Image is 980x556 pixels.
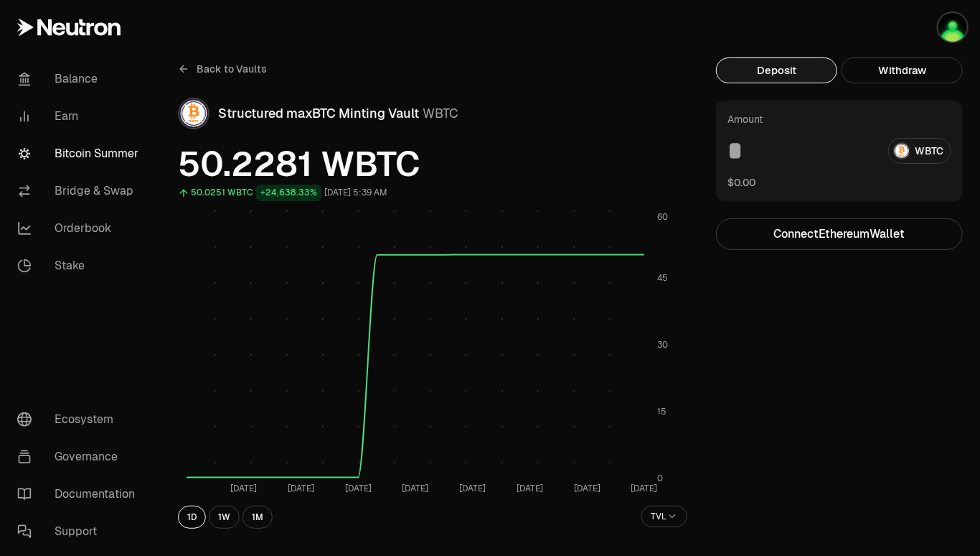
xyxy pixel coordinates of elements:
button: 1D [178,506,206,529]
tspan: 30 [657,339,668,351]
tspan: [DATE] [345,483,372,495]
tspan: [DATE] [631,483,658,495]
tspan: [DATE] [230,483,257,495]
div: +24,638.33% [256,185,321,201]
div: [DATE] 5:39 AM [324,185,387,201]
tspan: [DATE] [402,483,429,495]
a: Support [6,513,155,550]
tspan: [DATE] [517,483,543,495]
tspan: 0 [657,473,663,484]
img: WBTC Logo [179,99,208,128]
tspan: [DATE] [288,483,314,495]
a: Earn [6,98,155,135]
div: Amount [727,112,763,126]
a: Orderbook [6,210,155,247]
button: 1M [242,506,273,529]
tspan: 45 [657,272,668,284]
a: Bitcoin Summer [6,135,155,172]
button: ConnectEthereumWallet [716,218,963,250]
a: Balance [6,60,155,98]
tspan: 60 [657,211,668,223]
button: TVL [641,506,687,527]
span: 50.2281 WBTC [178,147,687,181]
span: Back to Vaults [197,62,267,76]
a: Documentation [6,476,155,513]
span: WBTC [423,105,458,121]
button: Withdraw [842,57,963,83]
tspan: [DATE] [459,483,486,495]
span: Structured maxBTC Minting Vault [218,105,419,121]
button: Deposit [716,57,837,83]
img: lost seed phrase [938,13,967,42]
a: Ecosystem [6,401,155,438]
a: Stake [6,247,155,284]
a: Back to Vaults [178,57,267,80]
div: 50.0251 WBTC [191,185,253,201]
a: Governance [6,438,155,476]
a: Bridge & Swap [6,172,155,210]
button: $0.00 [727,175,755,190]
tspan: 15 [657,406,666,417]
button: 1W [209,506,240,529]
tspan: [DATE] [574,483,600,495]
